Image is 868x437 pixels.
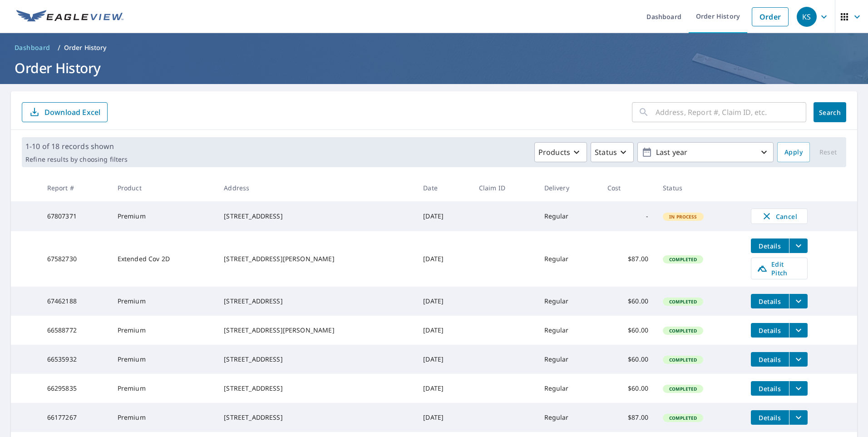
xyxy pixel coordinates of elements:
td: $87.00 [600,231,656,287]
button: Cancel [751,209,808,224]
button: filesDropdownBtn-66295835 [789,381,808,396]
th: Claim ID [472,174,537,201]
button: filesDropdownBtn-66535932 [789,352,808,367]
td: [DATE] [416,374,472,403]
button: detailsBtn-66295835 [751,381,789,396]
span: Details [756,326,784,335]
span: In Process [664,214,703,220]
span: Details [756,413,784,422]
td: [DATE] [416,316,472,345]
div: [STREET_ADDRESS] [224,212,409,221]
span: Completed [664,386,702,392]
td: 66588772 [40,316,110,345]
span: Details [756,297,784,306]
a: Dashboard [11,40,54,55]
span: Details [756,384,784,393]
span: Details [756,355,784,364]
td: 67807371 [40,201,110,231]
td: Premium [110,316,217,345]
button: filesDropdownBtn-66588772 [789,323,808,338]
td: [DATE] [416,403,472,432]
input: Address, Report #, Claim ID, etc. [656,99,806,125]
td: Premium [110,287,217,316]
button: Apply [777,142,810,162]
h1: Order History [11,59,857,77]
td: 66295835 [40,374,110,403]
li: / [58,42,60,53]
div: [STREET_ADDRESS] [224,413,409,422]
span: Edit Pitch [757,260,802,277]
td: [DATE] [416,345,472,374]
td: Regular [537,345,600,374]
td: 67462188 [40,287,110,316]
td: Regular [537,403,600,432]
td: [DATE] [416,201,472,231]
div: [STREET_ADDRESS] [224,355,409,364]
div: [STREET_ADDRESS] [224,384,409,393]
td: 66177267 [40,403,110,432]
button: filesDropdownBtn-67582730 [789,238,808,253]
p: Last year [652,144,759,160]
td: Premium [110,345,217,374]
span: Completed [664,256,702,263]
span: Cancel [760,211,798,222]
td: Regular [537,316,600,345]
button: Search [814,102,846,122]
td: - [600,201,656,231]
th: Address [217,174,416,201]
p: Products [538,147,570,158]
span: Details [756,242,784,250]
button: detailsBtn-67582730 [751,238,789,253]
p: Refine results by choosing filters [25,155,128,164]
td: $60.00 [600,374,656,403]
td: $60.00 [600,316,656,345]
div: KS [797,7,817,27]
td: $87.00 [600,403,656,432]
a: Edit Pitch [751,258,808,279]
span: Search [821,108,839,117]
th: Date [416,174,472,201]
p: Download Excel [44,107,100,117]
td: Premium [110,403,217,432]
button: filesDropdownBtn-67462188 [789,294,808,308]
td: $60.00 [600,287,656,316]
td: 67582730 [40,231,110,287]
span: Completed [664,298,702,305]
th: Status [656,174,744,201]
button: detailsBtn-66535932 [751,352,789,367]
button: Status [591,142,634,162]
span: Completed [664,357,702,363]
td: Regular [537,201,600,231]
button: Last year [637,142,774,162]
button: Products [534,142,587,162]
td: Regular [537,287,600,316]
span: Completed [664,328,702,334]
td: Premium [110,374,217,403]
td: Extended Cov 2D [110,231,217,287]
img: EV Logo [16,10,123,24]
div: [STREET_ADDRESS][PERSON_NAME] [224,326,409,335]
th: Product [110,174,217,201]
span: Dashboard [15,43,50,52]
button: detailsBtn-66177267 [751,410,789,425]
td: Premium [110,201,217,231]
button: Download Excel [22,102,108,122]
div: [STREET_ADDRESS][PERSON_NAME] [224,254,409,263]
p: Status [595,147,617,158]
th: Cost [600,174,656,201]
td: Regular [537,231,600,287]
span: Apply [784,147,803,158]
td: $60.00 [600,345,656,374]
td: Regular [537,374,600,403]
th: Report # [40,174,110,201]
button: detailsBtn-66588772 [751,323,789,338]
nav: breadcrumb [11,40,857,55]
button: detailsBtn-67462188 [751,294,789,308]
th: Delivery [537,174,600,201]
td: [DATE] [416,231,472,287]
p: 1-10 of 18 records shown [25,141,128,152]
td: [DATE] [416,287,472,316]
td: 66535932 [40,345,110,374]
p: Order History [64,43,107,52]
span: Completed [664,415,702,421]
